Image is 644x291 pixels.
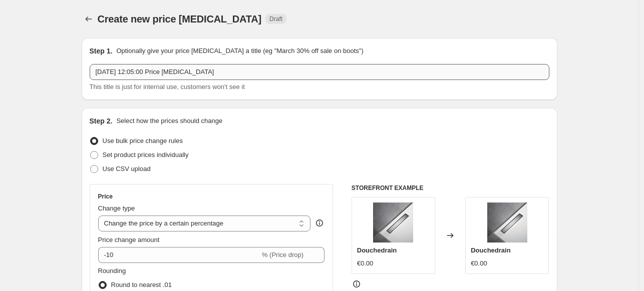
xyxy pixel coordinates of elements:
span: Create new price [MEDICAL_DATA] [98,13,262,24]
div: help [314,218,325,228]
h3: Price [98,192,113,200]
h2: Step 1. [90,46,113,56]
input: -15 [98,247,260,263]
input: 30% off holiday sale [90,64,549,80]
p: Select how the prices should change [116,116,222,126]
span: Price change amount [98,236,160,243]
img: Schermafbeelding_2025-02-15_184358_80x.png [487,202,527,242]
span: Round to nearest .01 [111,281,172,288]
span: Set product prices individually [103,151,189,158]
div: €0.00 [471,258,487,268]
h6: STOREFRONT EXAMPLE [352,184,549,192]
h2: Step 2. [90,116,113,126]
span: Use CSV upload [103,165,151,172]
p: Optionally give your price [MEDICAL_DATA] a title (eg "March 30% off sale on boots") [116,46,363,56]
span: This title is just for internal use, customers won't see it [90,83,245,90]
span: % (Price drop) [262,251,303,258]
img: Schermafbeelding_2025-02-15_184358_80x.png [373,202,413,242]
span: Douchedrain [471,246,510,254]
span: Rounding [98,267,126,274]
span: Douchedrain [357,246,397,254]
span: Use bulk price change rules [103,137,183,144]
span: Change type [98,204,135,212]
span: Draft [269,15,282,23]
button: Price change jobs [82,12,96,26]
div: €0.00 [357,258,374,268]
